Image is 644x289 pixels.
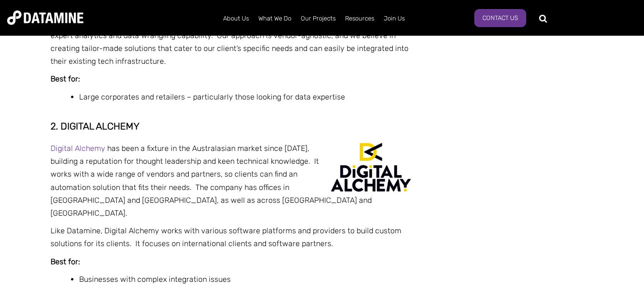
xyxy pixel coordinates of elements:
p: Like Datamine, Digital Alchemy works with various software platforms and providers to build custo... [51,224,412,250]
a: Contact Us [474,9,526,27]
p: has been a fixture in the Australasian market since [DATE], building a reputation for thought lea... [51,142,412,219]
span: Large corporates and retailers – particularly those looking for data expertise [79,92,345,101]
p: Businesses with complex integration issues [79,273,412,286]
strong: Best for: [51,74,80,83]
a: About Us [218,6,254,31]
img: Datamine [7,10,83,25]
a: Join Us [379,6,409,31]
h2: 2. Digital alchemy [51,121,412,131]
a: Resources [340,6,379,31]
img: Digital Alchemy logo [330,142,412,193]
strong: Best for: [51,257,80,266]
a: What We Do [254,6,296,31]
a: Our Projects [296,6,340,31]
a: Digital Alchemy [51,144,105,153]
